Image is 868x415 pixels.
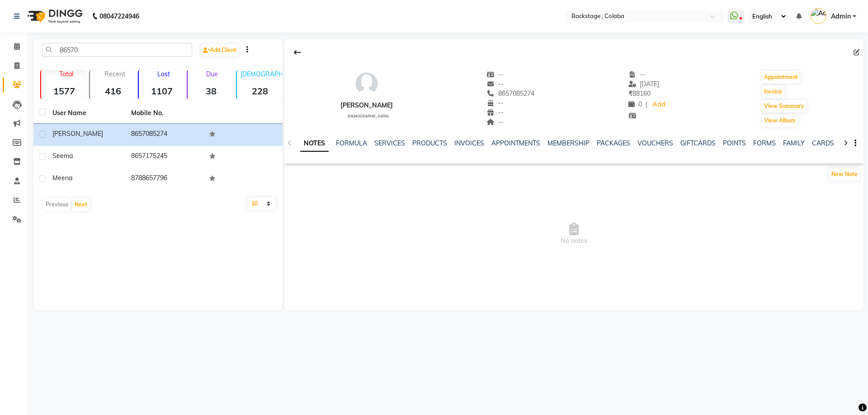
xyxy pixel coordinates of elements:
[99,4,139,29] b: 08047224946
[628,89,632,98] span: ₹
[811,8,826,24] img: Admin
[47,103,126,124] th: User Name
[45,70,87,78] p: Total
[90,85,136,97] strong: 416
[680,139,716,147] a: GIFTCARDS
[762,71,800,84] button: Appointment
[353,70,380,97] img: avatar
[547,139,590,147] a: MEMBERSHIP
[753,139,776,147] a: FORMS
[188,85,234,97] strong: 38
[42,43,192,57] input: Search by Name/Mobile/Email/Code
[241,70,283,78] p: [DEMOGRAPHIC_DATA]
[126,168,204,190] td: 8788657796
[723,139,746,147] a: POINTS
[646,100,647,109] span: |
[41,85,87,97] strong: 1577
[762,85,784,98] button: Invoice
[374,139,405,147] a: SERVICES
[288,44,307,61] div: Back to Client
[126,103,204,124] th: Mobile No.
[72,198,90,211] button: Next
[762,100,807,112] button: View Summary
[812,139,834,147] a: CARDS
[348,114,389,118] span: [DEMOGRAPHIC_DATA]
[52,152,73,160] span: Seema
[762,114,798,127] button: View Album
[300,135,329,152] a: NOTES
[52,174,72,182] span: Meena
[487,80,504,88] span: --
[487,108,504,117] span: --
[139,85,185,97] strong: 1107
[340,101,393,110] div: [PERSON_NAME]
[628,100,642,108] span: 0
[237,85,283,97] strong: 228
[412,139,447,147] a: PRODUCTS
[454,139,484,147] a: INVOICES
[142,70,185,78] p: Lost
[783,139,805,147] a: FAMILY
[491,139,540,147] a: APPOINTMENTS
[487,99,504,107] span: --
[628,89,651,98] span: 88160
[651,98,667,111] a: Add
[637,139,673,147] a: VOUCHERS
[52,130,103,138] span: [PERSON_NAME]
[284,189,863,279] span: No notes
[189,70,234,78] p: Due
[126,124,204,146] td: 8657085274
[831,12,851,21] span: Admin
[829,168,860,181] button: New Note
[628,70,646,79] span: --
[23,4,85,29] img: logo
[487,70,504,79] span: --
[597,139,630,147] a: PACKAGES
[628,80,660,88] span: [DATE]
[487,118,504,126] span: --
[487,89,535,98] span: 8657085274
[201,44,239,56] a: Add Client
[126,146,204,168] td: 8657175245
[94,70,136,78] p: Recent
[336,139,367,147] a: FORMULA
